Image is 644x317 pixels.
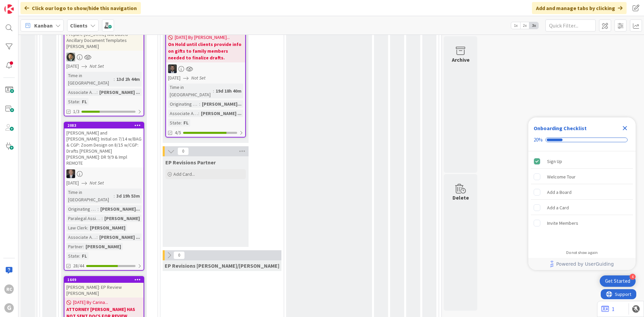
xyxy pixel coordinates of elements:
div: [PERSON_NAME]... [200,100,243,108]
div: Delete [452,194,469,202]
div: Get Started [605,278,630,284]
div: State [66,252,79,260]
div: Close Checklist [620,123,630,134]
span: : [213,87,214,95]
div: Invite Members is incomplete. [531,216,633,230]
div: [PERSON_NAME]: EP Review [PERSON_NAME] [64,283,144,298]
a: Powered by UserGuiding [532,258,632,270]
div: Originating Attorney [66,205,98,213]
i: Not Set [191,75,206,81]
div: [PERSON_NAME]... [99,205,142,213]
div: Invite Members [547,219,578,227]
span: 2x [520,22,529,29]
div: FL [182,119,190,126]
span: : [198,110,199,117]
div: Add and manage tabs by clicking [532,2,627,14]
div: 20% [534,137,543,143]
img: CG [66,53,75,61]
div: Sign Up [547,157,562,165]
div: Onboarding Checklist [534,124,587,132]
div: JW [166,64,245,73]
div: [PERSON_NAME] [103,215,142,222]
div: Archive [452,56,470,64]
div: BG [64,169,144,178]
a: 2083[PERSON_NAME] and [PERSON_NAME]: Initial on 7/14 w/BAG & CGP: Zoom Design on 8/15 w/CGP: Draf... [64,122,144,271]
span: [DATE] By [PERSON_NAME]... [175,34,230,41]
a: 1 [601,305,614,313]
div: 1649[PERSON_NAME]: EP Review [PERSON_NAME] [64,277,144,298]
span: : [97,89,98,96]
span: 1x [511,22,520,29]
div: Footer [528,258,636,270]
div: Welcome Tour is incomplete. [531,169,633,184]
div: 2083 [64,122,144,128]
span: [DATE] [66,179,79,187]
span: : [98,205,99,213]
a: Prepare [US_STATE] Will-Based Ancillary Document Templates [PERSON_NAME]CG[DATE]Not SetTime in [G... [64,23,144,116]
img: BG [66,169,75,178]
div: 4 [630,274,636,280]
span: : [114,192,115,200]
span: 28/44 [73,262,84,269]
span: [DATE] [168,74,180,82]
div: Add a Board [547,188,572,196]
span: : [79,98,80,105]
div: Associate Assigned [168,110,198,117]
span: : [114,75,115,83]
div: Checklist Container [528,117,636,270]
div: Time in [GEOGRAPHIC_DATA] [66,72,114,87]
div: Add a Board is incomplete. [531,185,633,200]
span: EP Revisions Brad/Jonas [165,262,279,269]
span: 0 [173,251,185,259]
div: 3d 19h 53m [115,192,142,200]
span: 3x [529,22,538,29]
div: Associate Assigned [66,233,97,241]
b: Clients [70,22,88,29]
div: Click our logo to show/hide this navigation [20,2,141,14]
div: Originating Attorney [168,100,199,108]
i: Not Set [90,180,104,186]
span: Powered by UserGuiding [556,260,614,268]
div: Open Get Started checklist, remaining modules: 4 [600,275,636,287]
div: G [4,303,14,313]
span: 4/5 [175,129,181,136]
div: 2083[PERSON_NAME] and [PERSON_NAME]: Initial on 7/14 w/BAG & CGP: Zoom Design on 8/15 w/CGP: Draf... [64,122,144,167]
div: 13d 2h 44m [115,75,142,83]
span: : [79,252,80,260]
input: Quick Filter... [545,19,596,32]
span: : [199,100,200,108]
img: JW [168,64,177,73]
div: 1649 [64,277,144,283]
div: Paralegal Assigned [66,215,102,222]
div: 19d 18h 40m [214,87,243,95]
div: [PERSON_NAME] [84,243,123,250]
span: EP Revisions Partner [165,159,216,166]
i: Not Set [90,63,104,69]
div: 2083 [67,123,144,128]
span: [DATE] [66,63,79,70]
div: [PERSON_NAME] ... [98,233,142,241]
div: Prepare [US_STATE] Will-Based Ancillary Document Templates [PERSON_NAME] [64,30,144,51]
span: : [83,243,84,250]
div: Time in [GEOGRAPHIC_DATA] [66,189,114,203]
span: Add Card... [173,171,195,177]
div: Checklist progress: 20% [534,137,630,143]
div: Time in [GEOGRAPHIC_DATA] [168,84,213,98]
div: Add a Card is incomplete. [531,200,633,215]
img: Visit kanbanzone.com [4,4,14,14]
div: Prepare [US_STATE] Will-Based Ancillary Document Templates [PERSON_NAME] [64,24,144,51]
div: Partner [66,243,83,250]
div: RC [4,284,14,294]
span: : [102,215,103,222]
div: Do not show again [566,250,598,255]
span: 1/3 [73,108,79,115]
span: : [97,233,98,241]
div: CG [64,53,144,61]
div: FL [80,252,89,260]
div: Sign Up is complete. [531,154,633,169]
div: [PERSON_NAME] ... [98,89,142,96]
div: Law Clerk [66,224,87,231]
b: On Hold until clients provide info on gifts to family members needed to finalize drafts. [168,41,243,61]
span: Kanban [34,21,53,30]
span: Support [14,1,31,9]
